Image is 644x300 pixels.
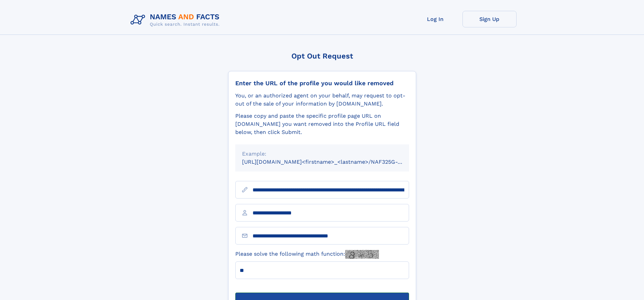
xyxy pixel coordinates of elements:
[235,250,379,259] label: Please solve the following math function:
[462,11,517,27] a: Sign Up
[235,79,409,87] div: Enter the URL of the profile you would like removed
[228,52,416,60] div: Opt Out Request
[408,11,462,27] a: Log In
[235,92,409,108] div: You, or an authorized agent on your behalf, may request to opt-out of the sale of your informatio...
[242,159,422,165] small: [URL][DOMAIN_NAME]<firstname>_<lastname>/NAF325G-xxxxxxxx
[242,150,402,158] div: Example:
[128,11,225,29] img: Logo Names and Facts
[235,112,409,136] div: Please copy and paste the specific profile page URL on [DOMAIN_NAME] you want removed into the Pr...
